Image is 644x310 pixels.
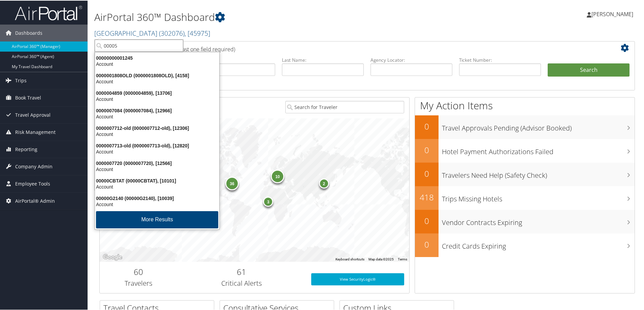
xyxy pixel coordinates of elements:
[415,98,635,112] h1: My Action Items
[271,169,284,182] div: 10
[91,177,223,183] div: 00000CBTAT (00000CBTAT), [10101]
[182,265,301,277] h2: 61
[159,28,185,37] span: ( 302076 )
[15,89,41,106] span: Book Travel
[415,162,635,186] a: 0Travelers Need Help (Safety Check)
[415,115,635,138] a: 0Travel Approvals Pending (Advisor Booked)
[335,256,364,261] button: Keyboard shortcuts
[91,201,223,207] div: Account
[15,123,56,140] span: Risk Management
[15,106,51,123] span: Travel Approval
[95,39,183,51] input: Search Accounts
[225,176,239,190] div: 36
[91,78,223,84] div: Account
[415,215,439,226] h2: 0
[15,24,42,41] span: Dashboards
[459,56,541,63] label: Ticket Number:
[182,278,301,287] h3: Critical Alerts
[15,192,55,209] span: AirPortal® Admin
[91,113,223,119] div: Account
[15,175,50,192] span: Employee Tools
[285,100,404,113] input: Search for Traveler
[415,120,439,132] h2: 0
[398,257,407,260] a: Terms (opens in new tab)
[101,252,124,261] a: Open this area in Google Maps (opens a new window)
[442,167,635,179] h3: Travelers Need Help (Safety Check)
[91,131,223,137] div: Account
[171,45,235,52] span: (at least one field required)
[415,167,439,179] h2: 0
[368,257,394,260] span: Map data ©2025
[91,195,223,201] div: 00000G2140 (00000G2140), [10039]
[442,214,635,227] h3: Vendor Contracts Expiring
[415,144,439,155] h2: 0
[548,63,630,76] button: Search
[415,233,635,256] a: 0Credit Cards Expiring
[91,107,223,113] div: 0000007084 (0000007084), [12966]
[15,72,27,88] span: Trips
[591,10,633,17] span: [PERSON_NAME]
[415,209,635,233] a: 0Vendor Contracts Expiring
[263,196,273,206] div: 3
[91,124,223,131] div: 0000007712-old (0000007712-old), [12306]
[101,252,124,261] img: Google
[15,140,37,157] span: Reporting
[185,28,210,37] span: , [ 45975 ]
[91,60,223,66] div: Account
[442,119,635,132] h3: Travel Approvals Pending (Advisor Booked)
[415,186,635,209] a: 418Trips Missing Hotels
[105,278,172,287] h3: Travelers
[282,56,364,63] label: Last Name:
[91,89,223,95] div: 0000004859 (0000004859), [13706]
[442,237,635,250] h3: Credit Cards Expiring
[15,4,82,20] img: airportal-logo.png
[587,3,640,24] a: [PERSON_NAME]
[319,177,329,188] div: 2
[96,210,218,228] button: More Results
[91,148,223,154] div: Account
[105,42,585,53] h2: Airtinerary Lookup
[91,54,223,60] div: 00000000001245
[415,238,439,250] h2: 0
[371,56,452,63] label: Agency Locator:
[94,28,210,37] a: [GEOGRAPHIC_DATA]
[415,138,635,162] a: 0Hotel Payment Authorizations Failed
[415,191,439,202] h2: 418
[311,273,404,285] a: View SecurityLogic®
[91,183,223,189] div: Account
[91,72,223,78] div: 0000001808OLD (0000001808OLD), [4158]
[15,158,53,174] span: Company Admin
[91,160,223,166] div: 0000007720 (0000007720), [12566]
[105,265,172,277] h2: 60
[442,190,635,203] h3: Trips Missing Hotels
[442,143,635,156] h3: Hotel Payment Authorizations Failed
[91,166,223,172] div: Account
[91,95,223,102] div: Account
[91,142,223,148] div: 0000007713-old (0000007713-old), [12820]
[94,9,458,24] h1: AirPortal 360™ Dashboard
[193,56,275,63] label: First Name:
